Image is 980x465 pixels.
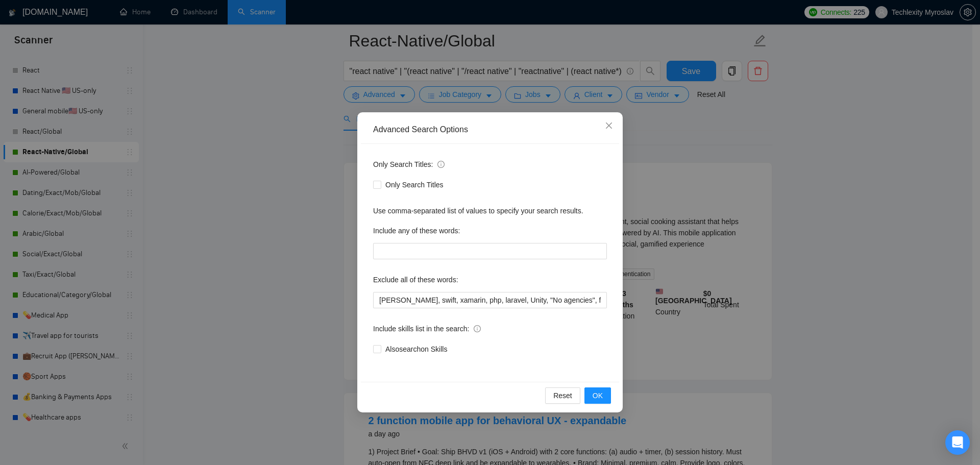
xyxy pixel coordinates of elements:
span: info-circle [474,325,481,332]
span: Include skills list in the search: [373,323,481,334]
button: OK [584,387,611,404]
div: Advanced Search Options [373,124,607,135]
button: Reset [545,387,580,404]
button: Close [595,112,623,140]
div: Use comma-separated list of values to specify your search results. [373,205,607,216]
span: Also search on Skills [381,344,451,355]
span: Reset [553,390,572,401]
span: info-circle [437,161,445,168]
span: OK [593,390,603,401]
div: Open Intercom Messenger [945,430,970,455]
span: close [605,121,613,130]
label: Include any of these words: [373,223,460,239]
span: Only Search Titles: [373,159,445,170]
span: Only Search Titles [381,179,448,190]
label: Exclude all of these words: [373,272,458,288]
